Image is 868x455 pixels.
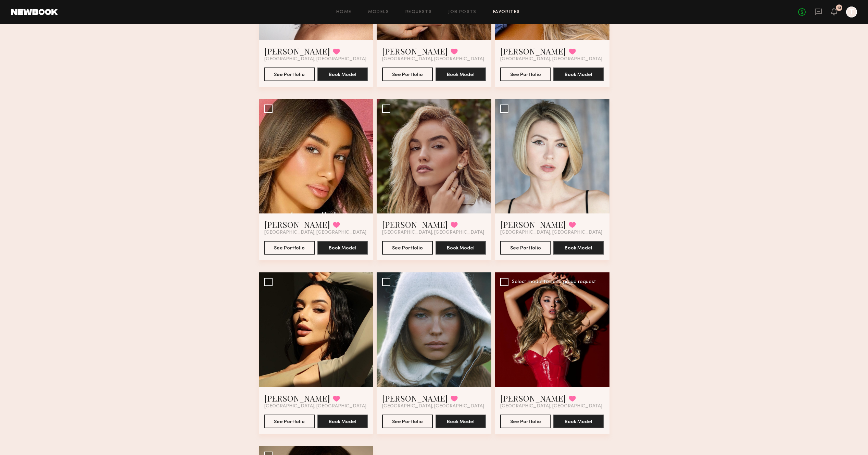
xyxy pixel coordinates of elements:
[264,219,330,230] a: [PERSON_NAME]
[500,415,551,428] button: See Portfolio
[493,10,520,14] a: Favorites
[837,6,841,10] div: 12
[500,393,566,404] a: [PERSON_NAME]
[317,71,368,77] a: Book Model
[317,415,368,428] button: Book Model
[500,67,551,81] button: See Portfolio
[405,10,432,14] a: Requests
[382,67,432,81] button: See Portfolio
[264,230,366,235] span: [GEOGRAPHIC_DATA], [GEOGRAPHIC_DATA]
[553,67,604,81] button: Book Model
[382,219,448,230] a: [PERSON_NAME]
[382,404,484,409] span: [GEOGRAPHIC_DATA], [GEOGRAPHIC_DATA]
[336,10,352,14] a: Home
[436,415,486,428] button: Book Model
[846,7,857,17] a: T
[317,241,368,255] button: Book Model
[512,280,596,284] div: Select model to send group request
[368,10,389,14] a: Models
[264,415,315,428] button: See Portfolio
[264,241,315,255] button: See Portfolio
[436,245,486,250] a: Book Model
[500,241,551,255] button: See Portfolio
[500,230,602,235] span: [GEOGRAPHIC_DATA], [GEOGRAPHIC_DATA]
[500,219,566,230] a: [PERSON_NAME]
[500,57,602,62] span: [GEOGRAPHIC_DATA], [GEOGRAPHIC_DATA]
[317,418,368,424] a: Book Model
[264,404,366,409] span: [GEOGRAPHIC_DATA], [GEOGRAPHIC_DATA]
[553,71,604,77] a: Book Model
[382,57,484,62] span: [GEOGRAPHIC_DATA], [GEOGRAPHIC_DATA]
[436,67,486,81] button: Book Model
[382,415,432,428] button: See Portfolio
[436,241,486,255] button: Book Model
[382,46,448,57] a: [PERSON_NAME]
[448,10,477,14] a: Job Posts
[436,418,486,424] a: Book Model
[264,67,315,81] button: See Portfolio
[553,415,604,428] button: Book Model
[317,245,368,250] a: Book Model
[436,71,486,77] a: Book Model
[500,46,566,57] a: [PERSON_NAME]
[264,393,330,404] a: [PERSON_NAME]
[553,418,604,424] a: Book Model
[382,241,432,255] button: See Portfolio
[553,245,604,250] a: Book Model
[264,57,366,62] span: [GEOGRAPHIC_DATA], [GEOGRAPHIC_DATA]
[553,241,604,255] button: Book Model
[500,404,602,409] span: [GEOGRAPHIC_DATA], [GEOGRAPHIC_DATA]
[382,230,484,235] span: [GEOGRAPHIC_DATA], [GEOGRAPHIC_DATA]
[382,393,448,404] a: [PERSON_NAME]
[264,46,330,57] a: [PERSON_NAME]
[317,67,368,81] button: Book Model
